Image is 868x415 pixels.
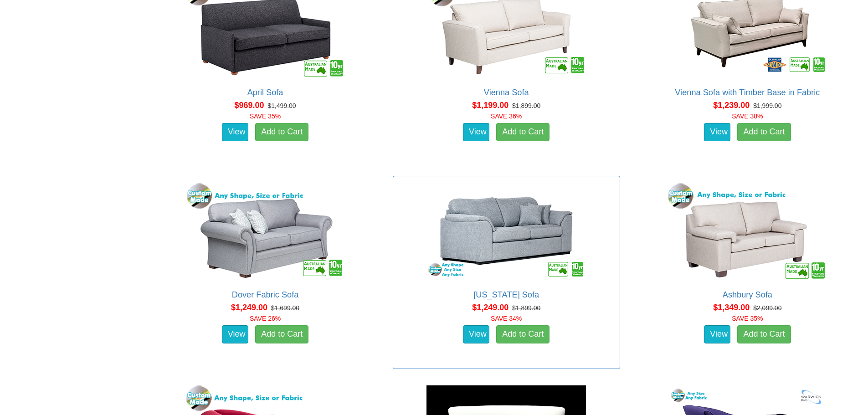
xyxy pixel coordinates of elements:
del: $1,899.00 [512,102,540,109]
a: Dover Fabric Sofa [232,290,299,299]
span: $1,249.00 [472,303,508,312]
font: SAVE 35% [732,315,763,322]
span: $1,199.00 [472,101,508,110]
a: Add to Cart [255,325,308,343]
font: SAVE 36% [491,113,522,120]
span: $969.00 [234,101,264,110]
a: Ashbury Sofa [723,290,772,299]
a: Add to Cart [737,325,791,343]
span: $1,239.00 [713,101,750,110]
a: View [463,325,489,343]
a: View [704,325,730,343]
del: $1,499.00 [267,102,296,109]
font: SAVE 34% [491,315,522,322]
img: Dover Fabric Sofa [183,181,347,281]
img: Ashbury Sofa [665,181,829,281]
del: $1,899.00 [512,304,540,312]
a: View [704,123,730,141]
img: Texas Sofa [424,181,588,281]
span: $1,249.00 [231,303,267,312]
a: April Sofa [247,88,283,97]
a: Vienna Sofa with Timber Base in Fabric [675,88,820,97]
a: Vienna Sofa [484,88,529,97]
a: Add to Cart [496,123,550,141]
a: View [222,123,248,141]
span: $1,349.00 [713,303,750,312]
a: Add to Cart [737,123,791,141]
del: $1,999.00 [753,102,781,109]
a: [US_STATE] Sofa [473,290,539,299]
font: SAVE 26% [250,315,281,322]
del: $1,699.00 [271,304,299,312]
a: Add to Cart [255,123,308,141]
del: $2,099.00 [753,304,781,312]
a: Add to Cart [496,325,550,343]
a: View [463,123,489,141]
a: View [222,325,248,343]
font: SAVE 35% [250,113,281,120]
font: SAVE 38% [732,113,763,120]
